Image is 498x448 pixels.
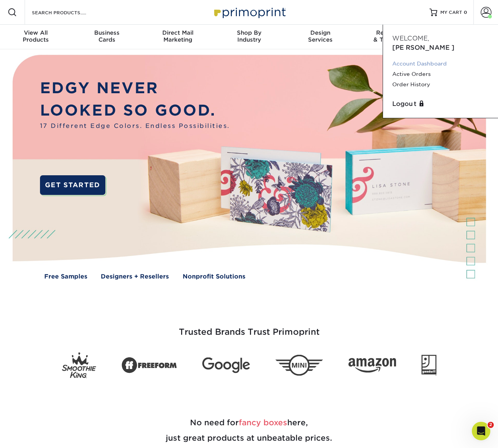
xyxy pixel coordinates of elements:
img: Mini [275,355,323,376]
a: Free Samples [44,272,87,281]
span: MY CART [440,9,462,16]
iframe: Intercom live chat [472,422,490,440]
span: Direct Mail [142,29,213,36]
img: Smoothie King [62,352,96,378]
span: Shop By [213,29,285,36]
span: Welcome, [392,35,429,42]
span: [PERSON_NAME] [392,44,455,51]
span: fancy boxes [239,418,287,427]
img: Amazon [348,358,396,372]
span: 2 [488,422,494,428]
a: Nonprofit Solutions [183,272,245,281]
a: Shop ByIndustry [213,25,285,49]
div: Services [285,29,356,43]
img: Primoprint [211,4,288,20]
a: GET STARTED [40,175,105,195]
img: Google [202,357,250,373]
span: 17 Different Edge Colors. Endless Possibilities. [40,121,230,130]
a: Resources& Templates [356,25,427,49]
input: SEARCH PRODUCTS..... [31,8,106,17]
div: Cards [71,29,142,43]
img: Goodwill [421,355,436,376]
span: Resources [356,29,427,36]
div: Industry [213,29,285,43]
span: Business [71,29,142,36]
div: Marketing [142,29,213,43]
a: Order History [392,79,489,90]
img: Freeform [122,353,177,378]
h3: Trusted Brands Trust Primoprint [24,309,474,346]
span: 0 [464,10,467,15]
span: Design [285,29,356,36]
p: LOOKED SO GOOD. [40,99,230,121]
a: Account Dashboard [392,59,489,69]
a: BusinessCards [71,25,142,49]
div: & Templates [356,29,427,43]
p: EDGY NEVER [40,77,230,99]
a: Logout [392,99,489,109]
a: DesignServices [285,25,356,49]
a: Direct MailMarketing [142,25,213,49]
iframe: Google Customer Reviews [2,425,65,445]
a: Designers + Resellers [101,272,169,281]
a: Active Orders [392,69,489,79]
